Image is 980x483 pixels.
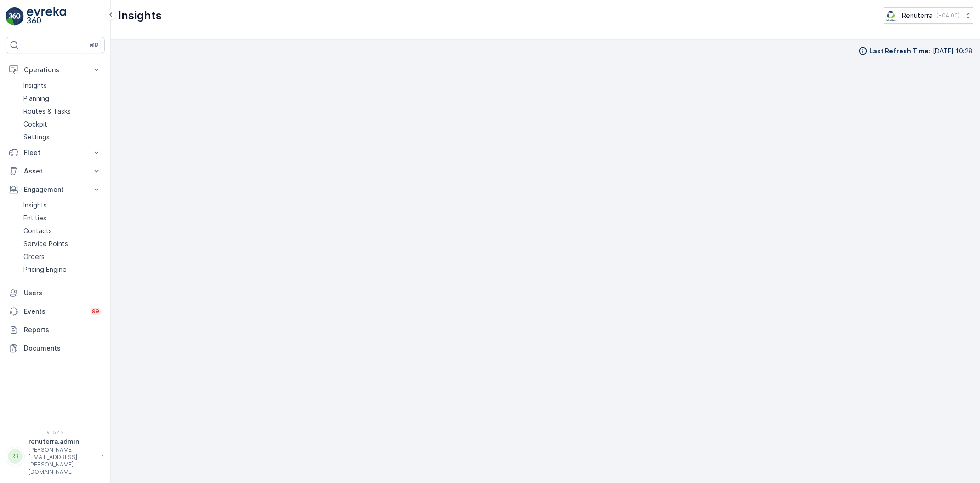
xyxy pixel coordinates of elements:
[89,41,98,49] p: ⌘B
[20,199,105,212] a: Insights
[884,11,898,21] img: Screenshot_2024-07-26_at_13.33.01.png
[6,437,105,476] button: RRrenuterra.admin[PERSON_NAME][EMAIL_ADDRESS][PERSON_NAME][DOMAIN_NAME]
[936,12,960,19] p: ( +04:00 )
[24,167,86,176] p: Asset
[23,201,47,210] p: Insights
[869,46,930,56] p: Last Refresh Time :
[92,308,99,315] p: 99
[6,180,105,199] button: Engagement
[6,302,105,321] a: Events99
[20,263,105,276] a: Pricing Engine
[23,252,45,261] p: Orders
[6,430,105,435] span: v 1.52.2
[6,284,105,302] a: Users
[24,325,101,334] p: Reports
[8,449,23,464] div: RR
[24,344,101,353] p: Documents
[24,288,101,298] p: Users
[884,7,973,24] button: Renuterra(+04:00)
[23,94,49,103] p: Planning
[28,446,97,476] p: [PERSON_NAME][EMAIL_ADDRESS][PERSON_NAME][DOMAIN_NAME]
[20,92,105,105] a: Planning
[20,212,105,224] a: Entities
[6,61,105,79] button: Operations
[23,226,52,236] p: Contacts
[23,265,67,274] p: Pricing Engine
[20,118,105,131] a: Cockpit
[24,185,86,194] p: Engagement
[6,321,105,339] a: Reports
[20,224,105,237] a: Contacts
[20,79,105,92] a: Insights
[20,105,105,118] a: Routes & Tasks
[6,7,24,26] img: logo
[23,239,68,248] p: Service Points
[23,81,47,90] p: Insights
[118,8,162,23] p: Insights
[23,213,46,223] p: Entities
[24,148,86,157] p: Fleet
[6,162,105,180] button: Asset
[20,237,105,250] a: Service Points
[24,65,86,75] p: Operations
[23,107,71,116] p: Routes & Tasks
[23,132,50,142] p: Settings
[902,11,933,20] p: Renuterra
[23,120,47,129] p: Cockpit
[20,250,105,263] a: Orders
[6,144,105,162] button: Fleet
[20,131,105,144] a: Settings
[27,7,66,26] img: logo_light-DOdMpM7g.png
[24,307,85,316] p: Events
[6,339,105,357] a: Documents
[933,46,973,56] p: [DATE] 10:28
[28,437,97,446] p: renuterra.admin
